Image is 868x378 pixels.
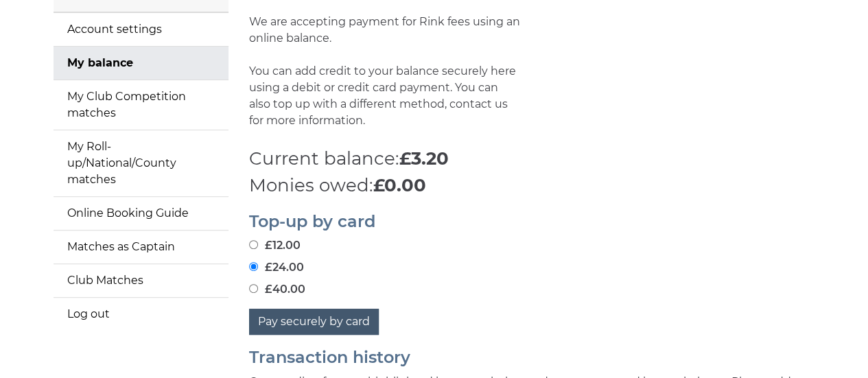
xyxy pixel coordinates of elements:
p: Current balance: [249,145,815,172]
label: £40.00 [249,281,305,298]
a: My Roll-up/National/County matches [54,130,228,196]
h2: Transaction history [249,349,815,366]
input: £12.00 [249,240,258,249]
a: Account settings [54,13,228,46]
h2: Top-up by card [249,213,815,231]
a: Online Booking Guide [54,197,228,230]
button: Pay securely by card [249,309,379,335]
a: Club Matches [54,264,228,297]
label: £24.00 [249,259,304,276]
input: £40.00 [249,284,258,293]
p: Monies owed: [249,172,815,199]
input: £24.00 [249,262,258,271]
strong: £0.00 [373,174,426,196]
a: My Club Competition matches [54,80,228,130]
a: Matches as Captain [54,231,228,263]
strong: £3.20 [399,147,449,169]
p: We are accepting payment for Rink fees using an online balance. You can add credit to your balanc... [249,14,522,145]
a: My balance [54,47,228,80]
a: Log out [54,298,228,331]
label: £12.00 [249,237,301,254]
